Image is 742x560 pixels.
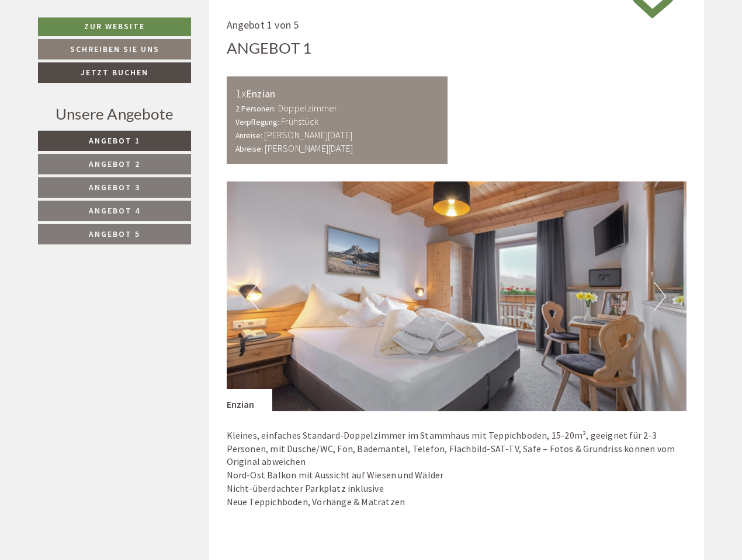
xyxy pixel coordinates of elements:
b: Frühstück [281,116,318,127]
img: image [227,181,687,411]
small: Anreise: [235,131,263,141]
a: Jetzt buchen [38,62,191,83]
b: [PERSON_NAME][DATE] [265,142,353,154]
div: [GEOGRAPHIC_DATA] [18,34,185,44]
div: Angebot 1 [227,37,312,59]
button: Senden [390,307,460,328]
b: [PERSON_NAME][DATE] [264,129,352,141]
div: Enzian [227,389,272,411]
b: Doppelzimmer [278,102,337,114]
a: Zur Website [38,17,191,36]
small: 2 Personen: [235,104,276,114]
a: Schreiben Sie uns [38,39,191,60]
p: Kleines, einfaches Standard-Doppelzimmer im Stammhaus mit Teppichboden, 15-20m², geeignet für 2-3... [227,429,687,509]
div: Enzian [235,85,439,102]
span: Angebot 1 von 5 [227,18,299,32]
span: Angebot 4 [89,205,140,216]
span: Angebot 2 [89,159,140,169]
span: Angebot 5 [89,229,140,239]
div: Unsere Angebote [38,103,191,125]
button: Next [654,282,666,311]
button: Previous [247,282,259,311]
span: Angebot 1 [89,135,140,146]
small: 05:33 [18,57,185,65]
small: Abreise: [235,144,263,154]
div: [DATE] [209,9,251,29]
small: Verpflegung: [235,117,279,127]
div: Guten Tag, wie können wir Ihnen helfen? [9,32,191,68]
b: 1x [235,86,246,100]
span: Angebot 3 [89,182,140,192]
